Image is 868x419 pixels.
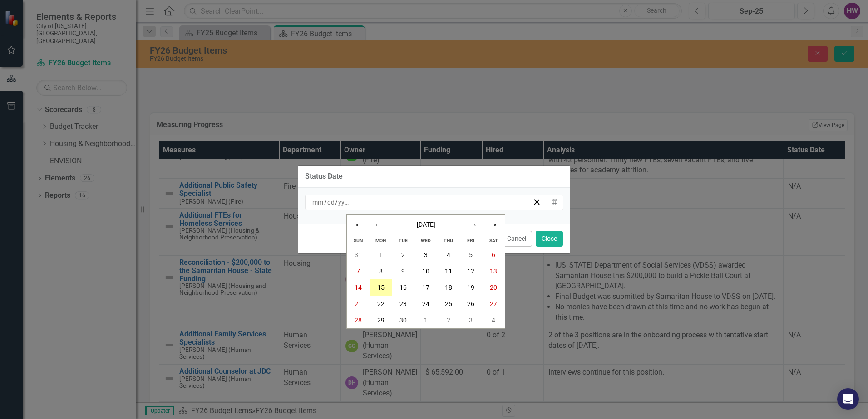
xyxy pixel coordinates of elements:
[437,279,460,296] button: September 18, 2025
[460,279,483,296] button: September 19, 2025
[469,251,473,258] abbr: September 5, 2025
[414,312,437,328] button: October 1, 2025
[392,296,414,312] button: September 23, 2025
[424,317,428,324] abbr: October 1, 2025
[467,284,474,291] abbr: September 19, 2025
[392,247,414,263] button: September 2, 2025
[387,215,465,235] button: [DATE]
[445,284,452,291] abbr: September 18, 2025
[414,279,437,296] button: September 17, 2025
[392,279,414,296] button: September 16, 2025
[414,247,437,263] button: September 3, 2025
[355,251,362,258] abbr: August 31, 2025
[354,238,363,244] abbr: Sunday
[312,198,324,207] input: mm
[460,312,483,328] button: October 3, 2025
[347,279,370,296] button: September 14, 2025
[482,312,505,328] button: October 4, 2025
[482,296,505,312] button: September 27, 2025
[424,251,428,258] abbr: September 3, 2025
[465,215,485,235] button: ›
[492,317,495,324] abbr: October 4, 2025
[367,215,387,235] button: ‹
[399,284,407,291] abbr: September 16, 2025
[377,300,385,307] abbr: September 22, 2025
[482,247,505,263] button: September 6, 2025
[437,263,460,279] button: September 11, 2025
[414,296,437,312] button: September 24, 2025
[379,251,383,258] abbr: September 1, 2025
[467,300,474,307] abbr: September 26, 2025
[355,317,362,324] abbr: September 28, 2025
[399,300,407,307] abbr: September 23, 2025
[837,388,859,410] div: Open Intercom Messenger
[399,238,408,244] abbr: Tuesday
[485,215,505,235] button: »
[355,284,362,291] abbr: September 14, 2025
[536,231,563,247] button: Close
[370,247,392,263] button: September 1, 2025
[347,312,370,328] button: September 28, 2025
[347,296,370,312] button: September 21, 2025
[447,251,450,258] abbr: September 4, 2025
[392,312,414,328] button: September 30, 2025
[375,238,386,244] abbr: Monday
[445,300,452,307] abbr: September 25, 2025
[489,238,498,244] abbr: Saturday
[422,300,429,307] abbr: September 24, 2025
[460,296,483,312] button: September 26, 2025
[444,238,453,244] abbr: Thursday
[347,263,370,279] button: September 7, 2025
[347,247,370,263] button: August 31, 2025
[379,268,383,275] abbr: September 8, 2025
[347,215,367,235] button: «
[355,300,362,307] abbr: September 21, 2025
[305,172,343,180] div: Status Date
[401,268,405,275] abbr: September 9, 2025
[492,251,495,258] abbr: September 6, 2025
[482,263,505,279] button: September 13, 2025
[490,268,497,275] abbr: September 13, 2025
[335,198,338,206] span: /
[338,198,351,207] input: yyyy
[467,268,474,275] abbr: September 12, 2025
[437,296,460,312] button: September 25, 2025
[377,317,385,324] abbr: September 29, 2025
[370,279,392,296] button: September 15, 2025
[422,268,429,275] abbr: September 10, 2025
[445,268,452,275] abbr: September 11, 2025
[417,221,435,228] span: [DATE]
[421,238,431,244] abbr: Wednesday
[414,263,437,279] button: September 10, 2025
[401,251,405,258] abbr: September 2, 2025
[447,317,450,324] abbr: October 2, 2025
[490,284,497,291] abbr: September 20, 2025
[327,198,335,207] input: dd
[437,247,460,263] button: September 4, 2025
[437,312,460,328] button: October 2, 2025
[370,263,392,279] button: September 8, 2025
[490,300,497,307] abbr: September 27, 2025
[324,198,327,206] span: /
[392,263,414,279] button: September 9, 2025
[469,317,473,324] abbr: October 3, 2025
[422,284,429,291] abbr: September 17, 2025
[501,231,532,247] button: Cancel
[399,317,407,324] abbr: September 30, 2025
[377,284,385,291] abbr: September 15, 2025
[356,268,360,275] abbr: September 7, 2025
[370,312,392,328] button: September 29, 2025
[482,279,505,296] button: September 20, 2025
[370,296,392,312] button: September 22, 2025
[467,238,474,244] abbr: Friday
[460,247,483,263] button: September 5, 2025
[460,263,483,279] button: September 12, 2025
